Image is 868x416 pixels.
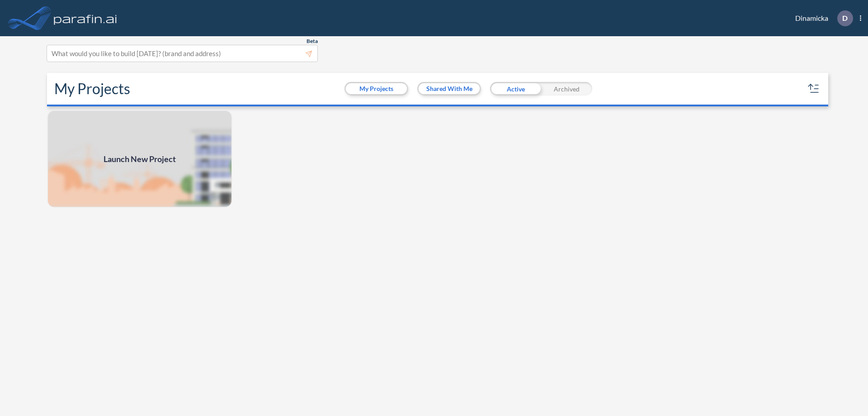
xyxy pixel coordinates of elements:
[541,82,592,96] div: Archived
[419,83,480,94] button: Shared With Me
[807,81,821,96] button: sort
[782,10,861,26] div: Dinamicka
[307,38,318,45] span: Beta
[490,82,541,96] div: Active
[47,110,232,208] a: Launch New Project
[842,14,848,22] p: D
[346,83,407,94] button: My Projects
[54,80,130,97] h2: My Projects
[52,9,119,27] img: logo
[104,153,176,165] span: Launch New Project
[47,110,232,208] img: add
